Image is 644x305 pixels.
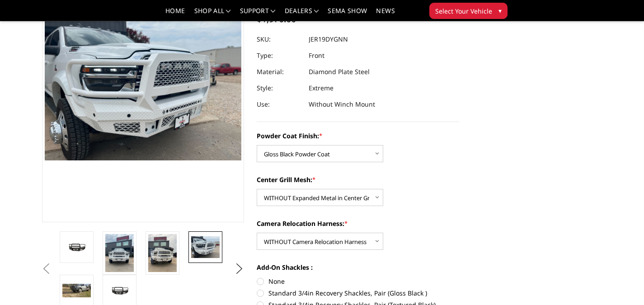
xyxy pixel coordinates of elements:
dd: Front [309,47,324,64]
span: Select Your Vehicle [435,6,492,16]
img: 2019-2026 Ram 4500-5500 - FT Series - Extreme Front Bumper [62,240,91,254]
img: 2019-2026 Ram 4500-5500 - FT Series - Extreme Front Bumper [105,234,134,272]
label: None [257,277,459,286]
button: Select Your Vehicle [429,3,508,19]
img: 2019-2026 Ram 4500-5500 - FT Series - Extreme Front Bumper [105,284,134,297]
img: 2019-2026 Ram 4500-5500 - FT Series - Extreme Front Bumper [62,284,91,297]
label: Center Grill Mesh: [257,175,459,184]
dt: Material: [257,64,302,80]
a: Dealers [285,8,319,21]
label: Add-On Shackles : [257,263,459,272]
a: Home [165,8,185,21]
span: ▾ [498,6,502,15]
dd: Without Winch Mount [309,96,375,113]
dt: Style: [257,80,302,96]
dd: JER19DYGNN [309,31,348,47]
dt: SKU: [257,31,302,47]
dd: Extreme [309,80,334,96]
a: News [376,8,395,21]
a: SEMA Show [328,8,367,21]
a: Support [240,8,276,21]
img: 2019-2026 Ram 4500-5500 - FT Series - Extreme Front Bumper [191,236,220,258]
button: Previous [40,262,53,276]
dt: Use: [257,96,302,113]
a: shop all [194,8,231,21]
label: Powder Coat Finish: [257,131,459,141]
dd: Diamond Plate Steel [309,64,370,80]
img: 2019-2026 Ram 4500-5500 - FT Series - Extreme Front Bumper [148,234,177,272]
button: Next [233,262,246,276]
dt: Type: [257,47,302,64]
label: Camera Relocation Harness: [257,219,459,228]
label: Standard 3/4in Recovery Shackles, Pair (Gloss Black ) [257,288,459,298]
